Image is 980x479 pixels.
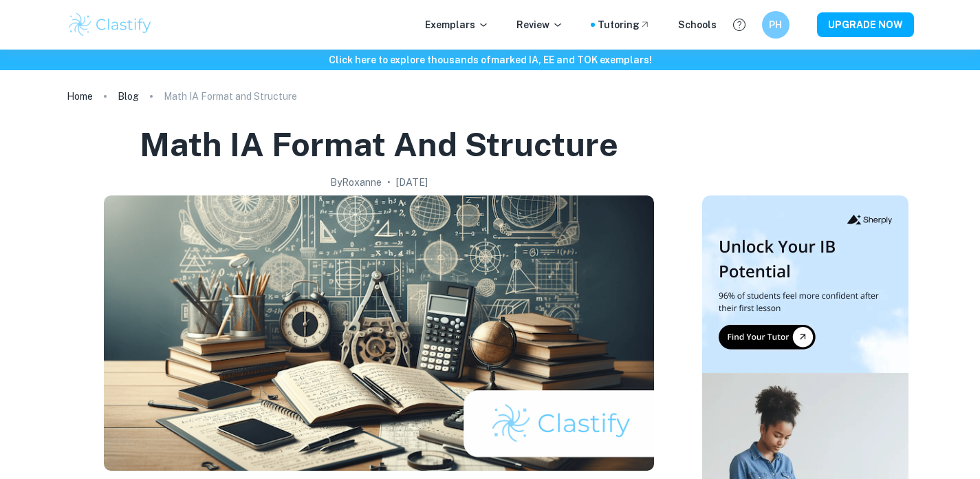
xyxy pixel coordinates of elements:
img: Clastify logo [67,11,154,39]
p: Exemplars [425,17,489,32]
h6: Click here to explore thousands of marked IA, EE and TOK exemplars ! [3,52,977,67]
button: Help and Feedback [728,13,751,36]
p: Math IA Format and Structure [164,89,297,104]
p: • [387,175,391,190]
a: Schools [678,17,717,32]
button: PH [762,11,790,39]
h1: Math IA Format and Structure [140,123,618,167]
a: Tutoring [598,17,651,32]
h2: [DATE] [396,175,428,190]
h6: PH [767,17,783,32]
button: UPGRADE NOW [817,12,914,37]
a: Blog [118,87,139,106]
h2: By Roxanne [330,175,382,190]
img: Math IA Format and Structure cover image [104,195,654,471]
a: Home [67,87,93,106]
p: Review [516,17,563,32]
